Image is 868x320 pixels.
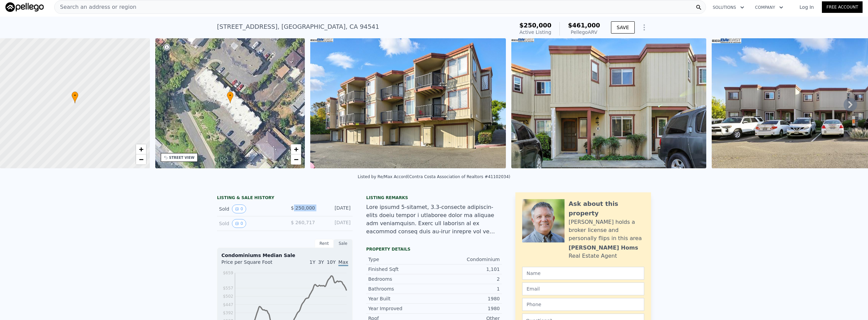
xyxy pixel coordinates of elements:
[217,22,379,31] div: [STREET_ADDRESS] , [GEOGRAPHIC_DATA] , CA 94541
[139,145,143,153] span: +
[366,247,502,252] div: Property details
[750,1,789,14] button: Company
[294,155,298,164] span: −
[139,155,143,164] span: −
[55,3,136,11] span: Search an address or region
[368,295,434,302] div: Year Built
[569,244,638,252] div: [PERSON_NAME] Homs
[569,218,644,242] div: [PERSON_NAME] holds a broker license and personally flips in this area
[219,205,279,213] div: Sold
[320,219,351,228] div: [DATE]
[232,219,246,228] button: View historical data
[368,285,434,292] div: Bathrooms
[291,144,301,154] a: Zoom in
[511,38,707,168] img: Sale: 165931114 Parcel: 35532132
[522,282,644,295] input: Email
[223,311,233,315] tspan: $392
[227,91,234,103] div: •
[368,256,434,263] div: Type
[434,305,500,312] div: 1980
[568,29,600,36] div: Pellego ARV
[221,259,285,270] div: Price per Square Foot
[136,154,146,165] a: Zoom out
[637,21,651,34] button: Show Options
[569,252,617,260] div: Real Estate Agent
[434,276,500,282] div: 2
[434,256,500,263] div: Condominium
[519,29,551,35] span: Active Listing
[315,239,334,248] div: Rent
[791,4,822,10] a: Log In
[568,22,600,29] span: $461,000
[434,285,500,292] div: 1
[522,267,644,280] input: Name
[611,21,635,34] button: SAVE
[310,38,506,168] img: Sale: 165931114 Parcel: 35532132
[338,259,348,266] span: Max
[223,286,233,291] tspan: $557
[223,294,233,299] tspan: $502
[366,195,502,200] div: Listing remarks
[291,205,315,211] span: $ 250,000
[358,174,510,179] div: Listed by Re/Max Accord (Contra Costa Association of Realtors #41102034)
[169,155,195,160] div: STREET VIEW
[327,259,336,265] span: 10Y
[232,205,246,213] button: View historical data
[219,219,279,228] div: Sold
[5,2,44,12] img: Pellego
[291,220,315,225] span: $ 260,717
[223,302,233,307] tspan: $447
[320,205,351,213] div: [DATE]
[434,295,500,302] div: 1980
[366,203,502,236] div: Lore ipsumd 5-sitamet, 3.3-consecte adipiscin-elits doeiu tempor i utlaboree dolor ma aliquae adm...
[72,92,78,99] span: •
[294,145,298,153] span: +
[318,259,324,265] span: 3Y
[522,298,644,311] input: Phone
[368,266,434,273] div: Finished Sqft
[569,199,644,218] div: Ask about this property
[434,266,500,273] div: 1,101
[221,252,348,259] div: Condominiums Median Sale
[72,91,78,103] div: •
[334,239,353,248] div: Sale
[822,1,863,13] a: Free Account
[707,1,750,14] button: Solutions
[310,259,315,265] span: 1Y
[217,195,353,202] div: LISTING & SALE HISTORY
[368,276,434,282] div: Bedrooms
[291,154,301,165] a: Zoom out
[368,305,434,312] div: Year Improved
[223,271,233,275] tspan: $659
[519,22,552,29] span: $250,000
[227,92,234,99] span: •
[136,144,146,154] a: Zoom in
